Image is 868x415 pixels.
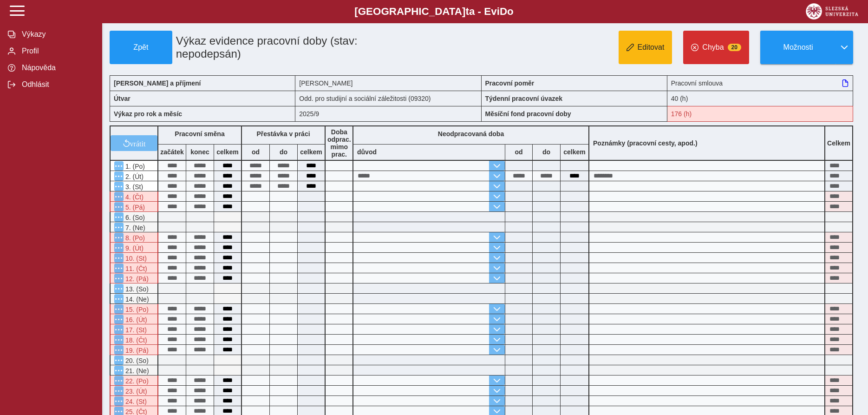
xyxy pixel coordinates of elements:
[114,284,124,293] button: Menu
[505,148,532,156] b: od
[114,376,124,385] button: Menu
[124,173,144,180] span: 2. (Út)
[114,304,124,314] button: Menu
[110,263,158,273] div: Po 6 hodinách nepřetržité práce je nutná přestávka v práci na jídlo a oddech v trvání nejméně 30 ...
[110,304,158,314] div: Po 6 hodinách nepřetržité práce je nutná přestávka v práci na jídlo a oddech v trvání nejméně 30 ...
[728,44,741,51] span: 20
[114,95,131,102] b: Útvar
[124,296,149,303] span: 14. (Ne)
[114,263,124,273] button: Menu
[110,273,158,283] div: Po 6 hodinách nepřetržité práce je nutná přestávka v práci na jídlo a oddech v trvání nejméně 30 ...
[114,396,124,406] button: Menu
[124,388,147,395] span: 23. (Út)
[124,275,149,283] span: 12. (Pá)
[124,367,149,375] span: 21. (Ne)
[357,148,377,156] b: důvod
[186,148,214,156] b: konec
[114,274,124,283] button: Menu
[124,326,147,334] span: 17. (St)
[298,148,325,156] b: celkem
[19,64,94,72] span: Nápověda
[327,128,351,158] b: Doba odprac. mimo prac.
[124,357,149,364] span: 20. (So)
[19,30,94,39] span: Výkazy
[114,243,124,252] button: Menu
[124,163,145,170] span: 1. (Po)
[114,366,124,375] button: Menu
[270,148,297,156] b: do
[124,377,149,385] span: 22. (Po)
[114,253,124,263] button: Menu
[124,234,145,242] span: 8. (Po)
[438,130,504,138] b: Neodpracovaná doba
[124,183,143,191] span: 3. (St)
[827,139,850,147] b: Celkem
[175,130,224,138] b: Pracovní směna
[124,193,144,201] span: 4. (Čt)
[124,214,145,221] span: 6. (So)
[114,43,168,52] span: Zpět
[124,244,144,252] span: 9. (Út)
[110,386,158,396] div: Po 6 hodinách nepřetržité práce je nutná přestávka v práci na jídlo a oddech v trvání nejméně 30 ...
[124,285,149,293] span: 13. (So)
[110,253,158,263] div: Po 6 hodinách nepřetržité práce je nutná přestávka v práci na jídlo a oddech v trvání nejméně 30 ...
[768,43,828,52] span: Možnosti
[806,3,858,20] img: logo_web_su.png
[114,294,124,303] button: Menu
[158,148,186,156] b: začátek
[124,224,145,231] span: 7. (Ne)
[110,335,158,345] div: Po 6 hodinách nepřetržité práce je nutná přestávka v práci na jídlo a oddech v trvání nejméně 30 ...
[485,95,563,102] b: Týdenní pracovní úvazek
[533,148,560,156] b: do
[485,110,571,118] b: Měsíční fond pracovní doby
[124,265,147,272] span: 11. (Čt)
[110,202,158,212] div: Po 6 hodinách nepřetržité práce je nutná přestávka v práci na jídlo a oddech v trvání nejméně 30 ...
[172,31,423,64] h1: Výkaz evidence pracovní doby (stav: nepodepsán)
[500,6,507,17] span: D
[124,306,149,313] span: 15. (Po)
[110,191,158,202] div: Po 6 hodinách nepřetržité práce je nutná přestávka v práci na jídlo a oddech v trvání nejméně 30 ...
[110,375,158,386] div: Po 6 hodinách nepřetržité práce je nutná přestávka v práci na jídlo a oddech v trvání nejméně 30 ...
[589,139,701,147] b: Poznámky (pracovní cesty, apod.)
[561,148,588,156] b: celkem
[638,43,665,52] span: Editovat
[760,31,835,64] button: Možnosti
[295,91,481,106] div: Odd. pro studijní a sociální záležitosti (09320)
[256,130,310,138] b: Přestávka v práci
[110,243,158,253] div: Po 6 hodinách nepřetržité práce je nutná přestávka v práci na jídlo a oddech v trvání nejméně 30 ...
[667,106,853,122] div: Fond pracovní doby (176 h) a součet hodin (188 h) se neshodují!
[124,347,149,354] span: 19. (Pá)
[295,106,481,122] div: 2025/9
[19,80,94,89] span: Odhlásit
[124,398,147,405] span: 24. (St)
[124,204,145,211] span: 5. (Pá)
[110,396,158,406] div: Po 6 hodinách nepřetržité práce je nutná přestávka v práci na jídlo a oddech v trvání nejméně 30 ...
[19,47,94,55] span: Profil
[110,345,158,355] div: Po 6 hodinách nepřetržité práce je nutná přestávka v práci na jídlo a oddech v trvání nejméně 30 ...
[242,148,269,156] b: od
[114,161,124,171] button: Menu
[114,110,182,118] b: Výkaz pro rok a měsíc
[485,79,535,87] b: Pracovní poměr
[214,148,241,156] b: celkem
[114,182,124,191] button: Menu
[667,91,853,106] div: 40 (h)
[683,31,749,64] button: Chyba20
[110,232,158,243] div: Po 6 hodinách nepřetržité práce je nutná přestávka v práci na jídlo a oddech v trvání nejméně 30 ...
[114,171,124,181] button: Menu
[114,192,124,201] button: Menu
[295,75,481,91] div: [PERSON_NAME]
[124,255,147,262] span: 10. (St)
[702,43,724,52] span: Chyba
[110,324,158,335] div: Po 6 hodinách nepřetržité práce je nutná přestávka v práci na jídlo a oddech v trvání nejméně 30 ...
[124,316,147,323] span: 16. (Út)
[465,6,469,17] span: t
[110,314,158,324] div: Po 6 hodinách nepřetržité práce je nutná přestávka v práci na jídlo a oddech v trvání nejméně 30 ...
[114,223,124,232] button: Menu
[124,336,147,344] span: 18. (Čt)
[667,75,853,91] div: Pracovní smlouva
[114,335,124,344] button: Menu
[114,345,124,355] button: Menu
[114,315,124,324] button: Menu
[130,139,146,147] span: vrátit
